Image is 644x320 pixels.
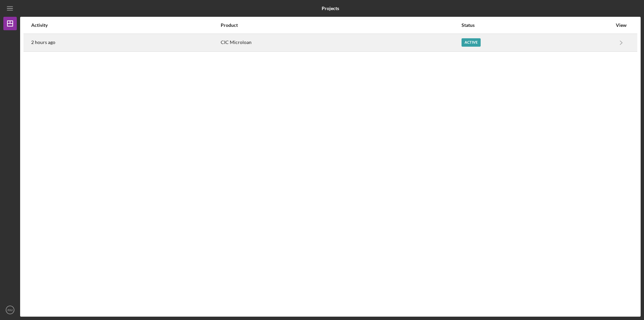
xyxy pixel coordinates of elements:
[462,22,612,28] div: Status
[613,22,630,28] div: View
[3,303,17,317] button: RM
[221,34,461,51] div: CIC Microloan
[322,6,339,11] b: Projects
[221,22,461,28] div: Product
[31,40,55,45] time: 2025-09-24 15:27
[31,22,220,28] div: Activity
[462,38,481,47] div: Active
[8,308,13,312] text: RM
